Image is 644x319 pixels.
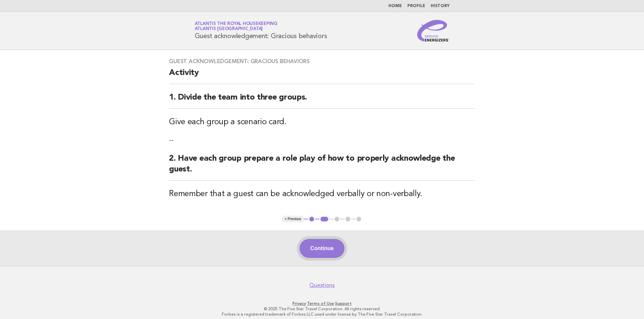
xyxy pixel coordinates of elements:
h2: 1. Divide the team into three groups. [169,92,475,109]
button: < Previous [282,216,304,222]
h2: 2. Have each group prepare a role play of how to properly acknowledge the guest. [169,153,475,181]
h3: Give each group a scenario card. [169,117,475,128]
a: Terms of Use [307,301,334,306]
span: Atlantis [GEOGRAPHIC_DATA] [195,27,263,31]
a: Atlantis the Royal HousekeepingAtlantis [GEOGRAPHIC_DATA] [195,22,278,31]
a: Privacy [292,301,306,306]
button: Continue [300,239,344,258]
a: Support [335,301,352,306]
p: Forbes is a registered trademark of Forbes LLC used under license by The Five Star Travel Corpora... [115,312,529,317]
a: History [431,4,450,8]
h3: Guest acknowledgement: Gracious behaviors [169,58,475,65]
img: Service Energizers [417,20,450,42]
p: © 2025 The Five Star Travel Corporation. All rights reserved. [115,306,529,312]
h3: Remember that a guest can be acknowledged verbally or non-verbally. [169,189,475,200]
h1: Guest acknowledgement: Gracious behaviors [195,22,327,39]
p: · · [115,301,529,306]
a: Profile [407,4,425,8]
button: 2 [319,216,329,222]
a: Home [388,4,402,8]
button: 1 [308,216,315,222]
p: -- [169,136,475,145]
a: Questions [309,282,335,289]
h2: Activity [169,68,475,84]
